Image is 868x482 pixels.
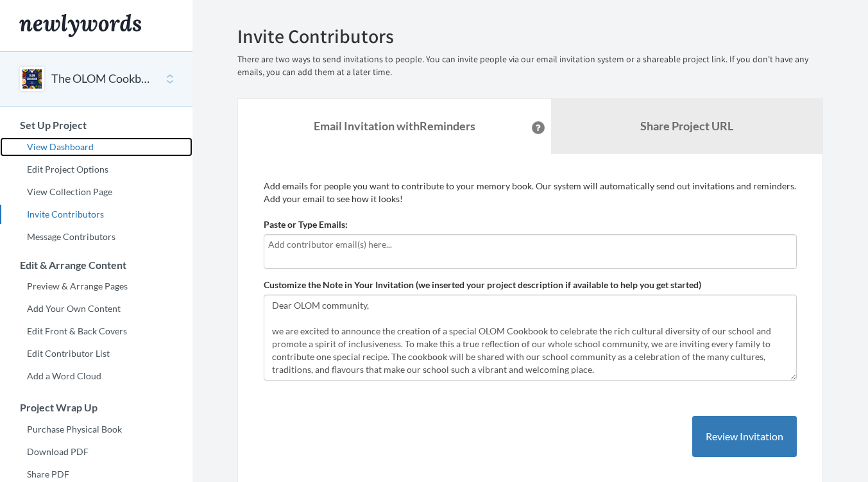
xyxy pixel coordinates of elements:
[51,71,155,87] button: The OLOM Cookbook
[1,402,192,413] h3: Project Wrap Up
[268,237,792,252] input: Add contributor email(s) here...
[264,295,797,381] textarea: Dear OLOM community, we are excited to announce the creation of a special OLOM Cookbook to celebr...
[26,9,72,21] span: Support
[1,259,192,271] h3: Edit & Arrange Content
[237,26,823,47] h2: Invite Contributors
[264,218,348,231] label: Paste or Type Emails:
[264,180,797,205] p: Add emails for people you want to contribute to your memory book. Our system will automatically s...
[640,119,733,133] b: Share Project URL
[19,14,141,37] img: Newlywords logo
[314,119,475,133] strong: Email Invitation with Reminders
[1,119,192,131] h3: Set Up Project
[264,279,701,291] label: Customize the Note in Your Invitation (we inserted your project description if available to help ...
[237,53,823,79] p: There are two ways to send invitations to people. You can invite people via our email invitation ...
[692,416,797,458] button: Review Invitation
